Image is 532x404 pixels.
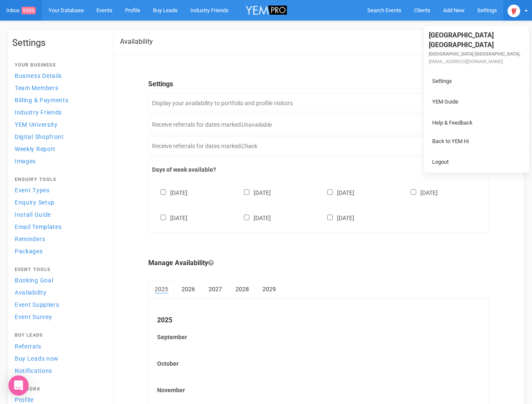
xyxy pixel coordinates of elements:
[12,365,105,376] a: Notifications
[152,165,486,174] label: Days of week available?
[15,187,50,194] span: Event Types
[15,277,53,284] span: Booking Goal
[160,189,166,195] input: [DATE]
[12,131,105,142] a: Digital Shopfront
[12,155,105,167] a: Images
[12,274,105,286] a: Booking Goal
[148,80,489,89] legend: Settings
[148,93,489,112] div: Display your availability to portfolio and profile visitors
[426,133,527,150] a: Back to YEM Hi
[235,213,271,222] label: [DATE]
[15,97,69,104] span: Billing & Payments
[15,301,59,308] span: Event Suppliers
[15,387,102,392] h4: Network
[229,281,255,298] a: 2028
[15,85,58,91] span: Team Members
[235,188,271,197] label: [DATE]
[8,375,29,396] div: Open Intercom Messenger
[15,267,102,272] h4: Event Tools
[152,213,187,222] label: [DATE]
[148,136,489,155] div: Receive referrals for dates marked
[15,177,102,182] h4: Enquiry Tools
[15,63,102,68] h4: Your Business
[15,248,43,255] span: Packages
[12,245,105,257] a: Packages
[15,223,62,230] span: Email Templates
[15,121,58,128] span: YEM University
[15,236,45,242] span: Reminders
[157,316,481,325] legend: 2025
[443,7,465,13] span: Add New
[12,209,105,220] a: Install Guide
[148,281,174,298] a: 2025
[12,221,105,232] a: Email Templates
[426,94,527,110] a: YEM Guide
[157,359,481,368] label: October
[12,233,105,245] a: Reminders
[202,281,228,298] a: 2027
[12,311,105,322] a: Event Survey
[426,154,527,170] a: Logout
[15,199,55,206] span: Enquiry Setup
[15,211,51,218] span: Install Guide
[402,188,438,197] label: [DATE]
[152,188,187,197] label: [DATE]
[244,215,249,220] input: [DATE]
[12,184,105,196] a: Event Types
[429,51,521,57] small: [GEOGRAPHIC_DATA] [GEOGRAPHIC_DATA].
[508,5,520,17] img: open-uri20250107-2-1pbi2ie
[15,133,64,140] span: Digital Shopfront
[12,82,105,93] a: Team Members
[160,215,166,220] input: [DATE]
[12,299,105,310] a: Event Suppliers
[411,189,416,195] input: [DATE]
[12,70,105,81] a: Business Details
[12,106,105,118] a: Industry Friends
[256,281,282,298] a: 2029
[15,367,52,374] span: Notifications
[12,38,105,48] h1: Settings
[426,73,527,90] a: Settings
[429,59,503,64] small: [EMAIL_ADDRESS][DOMAIN_NAME]
[244,189,249,195] input: [DATE]
[12,340,105,352] a: Referrals
[319,188,354,197] label: [DATE]
[429,31,494,49] span: [GEOGRAPHIC_DATA] [GEOGRAPHIC_DATA]
[327,215,333,220] input: [DATE]
[12,119,105,130] a: YEM University
[175,281,201,298] a: 2026
[15,158,36,165] span: Images
[426,115,527,131] a: Help & Feedback
[319,213,354,222] label: [DATE]
[241,143,257,149] em: Check
[120,38,153,45] h2: Availability
[241,121,271,128] em: Unavailable
[157,333,481,341] label: September
[21,7,36,14] span: 9506
[414,7,430,13] span: Clients
[15,146,56,152] span: Weekly Report
[12,94,105,106] a: Billing & Payments
[327,189,333,195] input: [DATE]
[15,333,102,338] h4: Buy Leads
[148,114,489,134] div: Receive referrals for dates marked
[15,314,52,320] span: Event Survey
[15,289,46,296] span: Availability
[12,197,105,208] a: Enquiry Setup
[12,353,105,364] a: Buy Leads now
[12,287,105,298] a: Availability
[15,72,62,79] span: Business Details
[367,7,401,13] span: Search Events
[148,258,489,268] legend: Manage Availability
[157,386,481,394] label: November
[12,143,105,154] a: Weekly Report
